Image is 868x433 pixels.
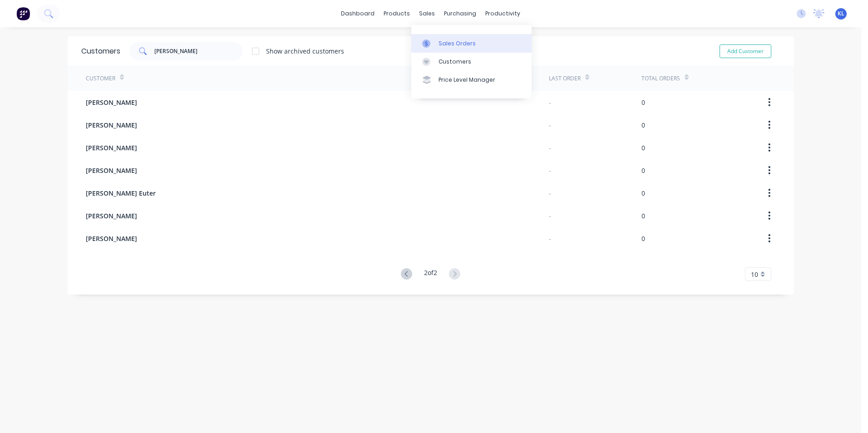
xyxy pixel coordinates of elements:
[439,76,495,84] div: Price Level Manager
[549,74,581,83] div: Last Order
[411,34,532,52] a: Sales Orders
[86,98,137,107] span: [PERSON_NAME]
[439,58,471,66] div: Customers
[154,42,243,60] input: Search customers...
[336,7,379,20] a: dashboard
[751,270,758,279] span: 10
[549,98,551,107] div: -
[411,53,532,71] a: Customers
[549,211,551,221] div: -
[549,120,551,130] div: -
[641,98,645,107] div: 0
[86,211,137,221] span: [PERSON_NAME]
[549,188,551,198] div: -
[641,188,645,198] div: 0
[379,7,414,20] div: products
[720,44,771,58] button: Add Customer
[641,74,680,83] div: Total Orders
[641,211,645,221] div: 0
[266,46,344,56] div: Show archived customers
[641,234,645,243] div: 0
[86,166,137,175] span: [PERSON_NAME]
[549,234,551,243] div: -
[641,166,645,175] div: 0
[86,74,115,83] div: Customer
[549,143,551,153] div: -
[86,143,137,153] span: [PERSON_NAME]
[16,7,30,20] img: Factory
[838,10,844,18] span: KL
[424,268,437,281] div: 2 of 2
[81,46,120,57] div: Customers
[411,71,532,89] a: Price Level Manager
[86,120,137,130] span: [PERSON_NAME]
[481,7,525,20] div: productivity
[439,39,476,48] div: Sales Orders
[641,143,645,153] div: 0
[641,120,645,130] div: 0
[86,188,156,198] span: [PERSON_NAME] Euter
[549,166,551,175] div: -
[439,7,481,20] div: purchasing
[86,234,137,243] span: [PERSON_NAME]
[414,7,439,20] div: sales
